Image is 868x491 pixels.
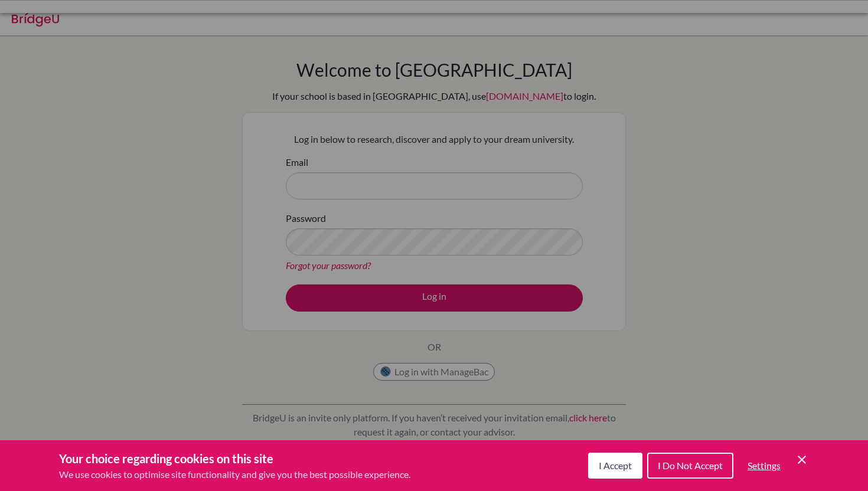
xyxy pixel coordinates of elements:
h3: Your choice regarding cookies on this site [59,450,410,467]
button: Settings [738,454,790,477]
span: I Do Not Accept [658,460,723,471]
button: I Accept [588,453,642,479]
span: Settings [748,460,781,471]
p: We use cookies to optimise site functionality and give you the best possible experience. [59,467,410,482]
span: I Accept [599,460,632,471]
button: Save and close [795,453,809,467]
button: I Do Not Accept [647,453,733,479]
